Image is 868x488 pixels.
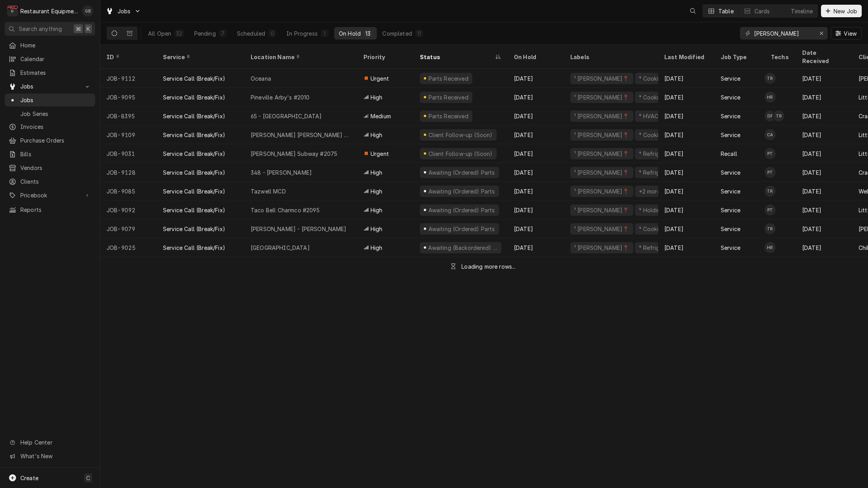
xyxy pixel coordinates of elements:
[148,29,171,38] div: All Open
[5,134,95,147] a: Purchase Orders
[20,177,91,186] span: Clients
[796,107,852,125] div: [DATE]
[796,219,852,238] div: [DATE]
[427,131,493,139] div: Client Follow-up (Soon)
[5,436,95,449] a: Go to Help Center
[20,96,91,104] span: Jobs
[163,93,225,101] div: Service Call (Break/Fix)
[20,41,91,49] span: Home
[815,27,828,40] button: Erase input
[20,475,38,481] span: Create
[417,29,421,38] div: 11
[339,29,361,38] div: On Hold
[371,168,383,177] span: High
[796,163,852,182] div: [DATE]
[573,206,630,214] div: ¹ [PERSON_NAME]📍
[251,150,337,158] div: [PERSON_NAME] Subway #2075
[508,107,564,125] div: [DATE]
[103,5,144,18] a: Go to Jobs
[427,93,469,101] div: Parts Received
[286,29,318,38] div: In Progress
[363,53,406,61] div: Priority
[638,74,675,83] div: ⁴ Cooking 🔥
[5,22,95,36] button: Search anything⌘K
[82,5,93,16] div: GB
[573,112,630,120] div: ¹ [PERSON_NAME]📍
[100,144,157,163] div: JOB-9031
[251,93,310,101] div: Pineville Arby's #2010
[20,206,91,214] span: Reports
[118,7,131,15] span: Jobs
[765,223,776,234] div: TR
[5,94,95,107] a: Jobs
[322,29,327,38] div: 1
[5,175,95,188] a: Clients
[87,25,90,33] span: K
[514,53,556,61] div: On Hold
[427,187,495,195] div: Awaiting (Ordered) Parts
[573,93,630,101] div: ¹ [PERSON_NAME]📍
[718,7,734,15] div: Table
[573,168,630,177] div: ¹ [PERSON_NAME]📍
[765,92,776,103] div: HR
[831,27,862,40] button: View
[20,452,90,460] span: What's New
[765,167,776,178] div: Paxton Turner's Avatar
[796,201,852,219] div: [DATE]
[765,148,776,159] div: Paxton Turner's Avatar
[461,262,515,271] div: Loading more rows...
[658,88,714,107] div: [DATE]
[508,125,564,144] div: [DATE]
[371,187,383,195] span: High
[427,74,469,83] div: Parts Received
[765,110,776,121] div: DP
[194,29,216,38] div: Pending
[163,168,225,177] div: Service Call (Break/Fix)
[791,7,813,15] div: Timeline
[20,110,91,118] span: Job Series
[765,242,776,253] div: Hunter Ralston's Avatar
[5,52,95,65] a: Calendar
[802,49,844,65] div: Date Received
[100,238,157,257] div: JOB-9025
[658,201,714,219] div: [DATE]
[100,163,157,182] div: JOB-9128
[163,187,225,195] div: Service Call (Break/Fix)
[20,123,91,131] span: Invoices
[573,131,630,139] div: ¹ [PERSON_NAME]📍
[365,29,371,38] div: 13
[82,5,93,16] div: Gary Beaver's Avatar
[573,74,630,83] div: ¹ [PERSON_NAME]📍
[20,191,80,199] span: Pricebook
[427,225,495,233] div: Awaiting (Ordered) Parts
[371,74,389,83] span: Urgent
[832,7,859,15] span: New Job
[658,182,714,201] div: [DATE]
[765,223,776,234] div: Thomas Ross's Avatar
[573,225,630,233] div: ¹ [PERSON_NAME]📍
[251,53,349,61] div: Location Name
[765,204,776,215] div: PT
[251,244,310,252] div: [GEOGRAPHIC_DATA]
[508,88,564,107] div: [DATE]
[20,69,91,77] span: Estimates
[251,112,322,120] div: 65 - [GEOGRAPHIC_DATA]
[754,7,770,15] div: Cards
[163,53,237,61] div: Service
[163,131,225,139] div: Service Call (Break/Fix)
[20,438,90,446] span: Help Center
[638,225,675,233] div: ⁴ Cooking 🔥
[765,73,776,84] div: TR
[100,125,157,144] div: JOB-9109
[658,107,714,125] div: [DATE]
[163,244,225,252] div: Service Call (Break/Fix)
[773,110,784,121] div: Thomas Ross's Avatar
[664,53,707,61] div: Last Modified
[765,129,776,140] div: CA
[251,74,271,83] div: Oceana
[721,53,758,61] div: Job Type
[721,74,740,83] div: Service
[100,69,157,88] div: JOB-9112
[721,131,740,139] div: Service
[20,7,78,15] div: Restaurant Equipment Diagnostics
